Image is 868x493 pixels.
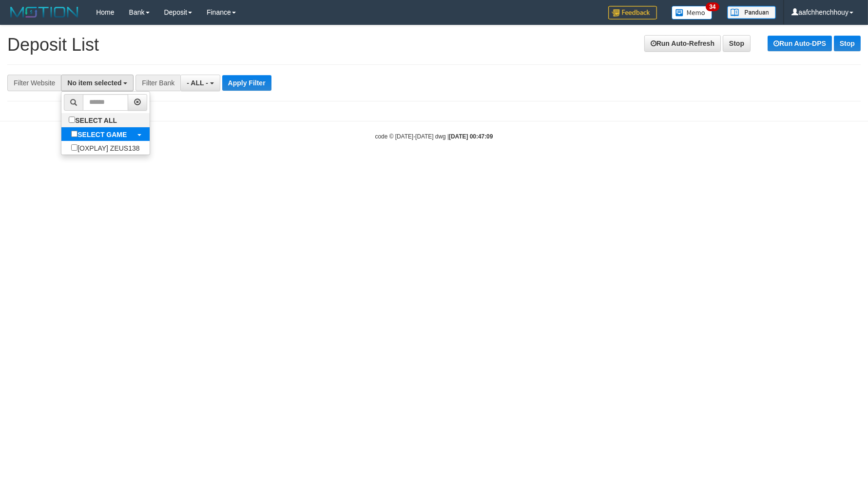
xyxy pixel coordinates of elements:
[61,113,127,127] label: SELECT ALL
[71,131,77,137] input: SELECT GAME
[644,35,721,52] a: Run Auto-Refresh
[608,6,657,20] img: Feedback.jpg
[7,5,81,20] img: MOTION_logo.png
[61,75,134,91] button: No item selected
[222,75,271,91] button: Apply Filter
[61,127,149,141] a: SELECT GAME
[77,131,127,138] b: SELECT GAME
[71,144,77,151] input: [OXPLAY] ZEUS138
[768,36,832,51] a: Run Auto-DPS
[723,35,751,52] a: Stop
[187,79,208,87] span: - ALL -
[7,35,861,55] h1: Deposit List
[135,75,180,91] div: Filter Bank
[727,6,776,19] img: panduan.png
[449,133,493,140] strong: [DATE] 00:47:09
[672,6,713,20] img: Button%20Memo.svg
[180,75,220,91] button: - ALL -
[69,117,75,123] input: SELECT ALL
[61,141,149,155] label: [OXPLAY] ZEUS138
[7,75,61,91] div: Filter Website
[375,133,493,140] small: code © [DATE]-[DATE] dwg |
[834,36,861,51] a: Stop
[67,79,121,87] span: No item selected
[706,2,719,11] span: 34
